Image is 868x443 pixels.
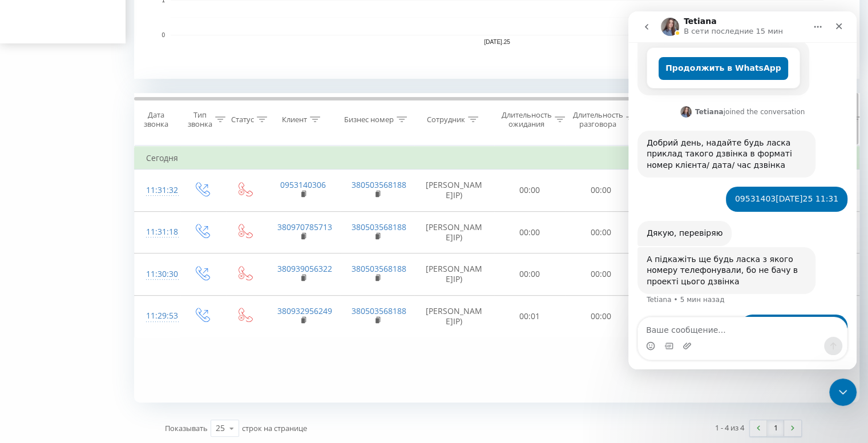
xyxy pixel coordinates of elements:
[146,305,169,327] div: 11:29:53
[280,179,326,190] a: 0953140306
[352,263,406,274] a: 380503568188
[767,420,784,436] a: 1
[146,263,169,285] div: 11:30:30
[165,423,208,433] span: Показывать
[494,253,566,296] td: 00:00
[494,295,566,337] td: 00:01
[427,115,465,124] div: Сотрудник
[277,221,332,232] a: 380970785713
[352,221,406,232] a: 380503568188
[414,295,494,337] td: [PERSON_NAME]IP)
[494,170,566,212] td: 00:00
[352,305,406,316] a: 380503568188
[277,305,332,316] a: 380932956249
[502,110,552,130] div: Длительность ожидания
[484,39,510,45] text: [DATE].25
[566,211,637,253] td: 00:00
[414,170,494,212] td: [PERSON_NAME]IP)
[414,211,494,253] td: [PERSON_NAME]IP)
[277,263,332,274] a: 380939056322
[566,170,637,212] td: 00:00
[146,179,169,202] div: 11:31:32
[573,110,623,130] div: Длительность разговора
[135,110,177,130] div: Дата звонка
[162,32,165,38] text: 0
[829,378,857,406] iframe: Intercom live chat
[352,179,406,190] a: 380503568188
[146,221,169,243] div: 11:31:18
[188,110,212,130] div: Тип звонка
[628,11,857,369] iframe: Intercom live chat
[494,211,566,253] td: 00:00
[566,253,637,296] td: 00:00
[414,253,494,296] td: [PERSON_NAME]IP)
[135,147,865,170] td: Сегодня
[282,115,307,124] div: Клиент
[216,422,225,434] div: 25
[566,295,637,337] td: 00:00
[344,115,394,124] div: Бизнес номер
[242,423,307,433] span: строк на странице
[715,422,744,433] div: 1 - 4 из 4
[231,115,254,124] div: Статус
